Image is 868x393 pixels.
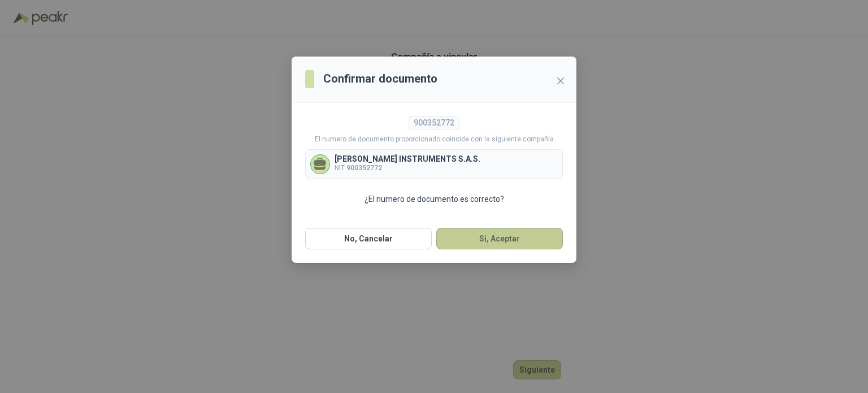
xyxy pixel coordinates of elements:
[335,163,480,174] p: NIT
[305,134,563,145] p: El numero de documento proporcionado coincide con la siguiente compañía
[305,228,432,249] button: No, Cancelar
[335,155,480,163] p: [PERSON_NAME] INSTRUMENTS S.A.S.
[346,164,382,172] b: 900352772
[305,193,563,205] p: ¿El numero de documento es correcto?
[323,70,437,88] h3: Confirmar documento
[409,116,459,129] div: 900352772
[556,76,565,85] span: close
[552,72,570,90] button: Close
[436,228,563,249] button: Si, Aceptar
